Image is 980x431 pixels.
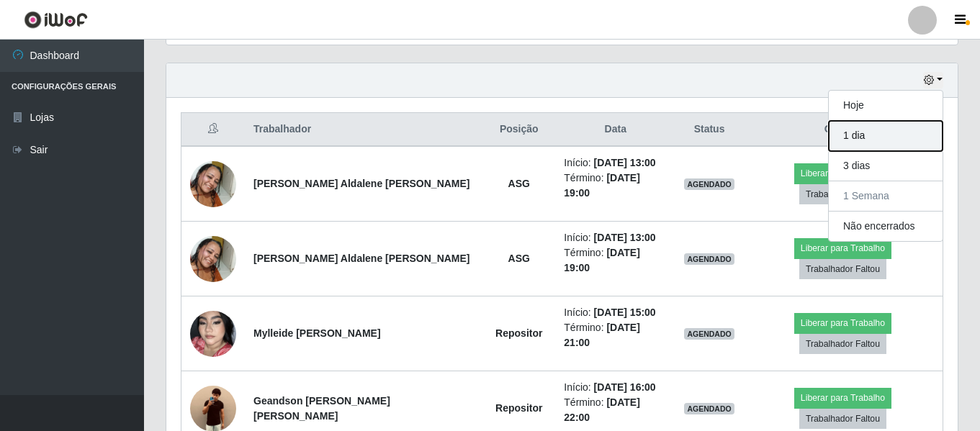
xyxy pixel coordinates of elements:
[829,121,943,151] button: 1 dia
[829,212,943,241] button: Não encerrados
[594,157,656,168] time: [DATE] 13:00
[684,253,734,265] span: AGENDADO
[564,320,667,350] li: Término:
[799,259,886,279] button: Trabalhador Faltou
[794,163,891,183] button: Liberar para Trabalho
[564,380,667,395] li: Início:
[829,181,943,212] button: 1 Semana
[253,327,381,339] strong: Mylleide [PERSON_NAME]
[799,334,886,354] button: Trabalhador Faltou
[564,305,667,320] li: Início:
[743,113,943,147] th: Opções
[245,113,482,147] th: Trabalhador
[495,327,542,339] strong: Repositor
[594,232,656,243] time: [DATE] 13:00
[190,293,236,375] img: 1751397040132.jpeg
[794,313,891,333] button: Liberar para Trabalho
[253,253,470,264] strong: [PERSON_NAME] Aldalene [PERSON_NAME]
[24,11,88,29] img: CoreUI Logo
[253,395,390,422] strong: Geandson [PERSON_NAME] [PERSON_NAME]
[564,155,667,171] li: Início:
[508,178,530,189] strong: ASG
[495,402,542,414] strong: Repositor
[829,151,943,181] button: 3 dias
[594,307,656,318] time: [DATE] 15:00
[675,113,743,147] th: Status
[794,238,891,258] button: Liberar para Trabalho
[684,403,734,414] span: AGENDADO
[594,381,656,393] time: [DATE] 16:00
[190,218,236,300] img: 1756302918902.jpeg
[829,91,943,121] button: Hoje
[564,171,667,201] li: Término:
[684,178,734,190] span: AGENDADO
[564,245,667,276] li: Término:
[555,113,675,147] th: Data
[253,178,470,189] strong: [PERSON_NAME] Aldalene [PERSON_NAME]
[684,328,734,340] span: AGENDADO
[799,409,886,429] button: Trabalhador Faltou
[794,388,891,408] button: Liberar para Trabalho
[799,184,886,204] button: Trabalhador Faltou
[482,113,555,147] th: Posição
[564,395,667,425] li: Término:
[508,253,530,264] strong: ASG
[190,143,236,225] img: 1756302918902.jpeg
[564,230,667,245] li: Início:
